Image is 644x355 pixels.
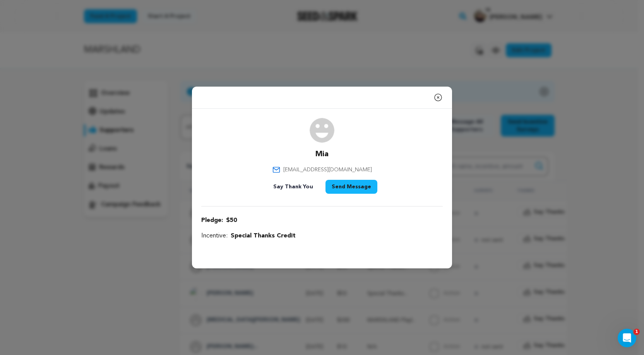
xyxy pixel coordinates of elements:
p: Mia [315,149,329,160]
span: Special Thanks Credit [231,231,296,241]
span: Pledge: [201,216,223,225]
iframe: Intercom live chat [618,329,636,347]
span: Incentive: [201,231,228,241]
span: [EMAIL_ADDRESS][DOMAIN_NAME] [283,166,372,174]
span: 1 [634,329,640,335]
button: Say Thank You [267,180,319,194]
button: Send Message [325,180,377,194]
img: user.png [310,118,334,143]
span: $50 [226,216,237,225]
